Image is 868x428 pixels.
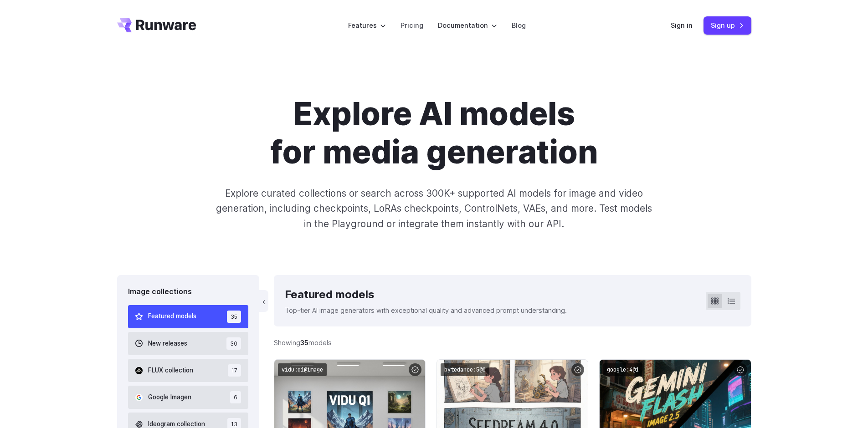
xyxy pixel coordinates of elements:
span: FLUX collection [148,366,193,376]
code: google:4@1 [603,363,642,377]
button: New releases 30 [128,332,249,355]
p: Top-tier AI image generators with exceptional quality and advanced prompt understanding. [285,305,567,316]
span: 35 [227,311,241,323]
a: Sign up [704,16,751,34]
label: Documentation [438,20,497,31]
strong: 35 [300,339,308,346]
div: Featured models [285,286,567,303]
a: Go to / [117,18,196,32]
a: Blog [512,20,526,31]
button: ‹ [259,290,268,312]
a: Sign in [671,20,693,31]
a: Pricing [401,20,423,31]
div: Showing models [274,337,332,348]
code: vidu:q1@image [278,363,327,377]
span: New releases [148,339,187,349]
h1: Explore AI models for media generation [180,95,688,171]
span: 6 [230,391,241,403]
label: Features [348,20,386,31]
code: bytedance:5@0 [441,363,489,377]
p: Explore curated collections or search across 300K+ supported AI models for image and video genera... [212,186,656,231]
span: 30 [226,337,241,350]
span: Featured models [148,311,196,321]
span: 17 [228,364,241,377]
div: Image collections [128,286,249,298]
button: Google Imagen 6 [128,386,249,409]
span: Google Imagen [148,392,191,403]
button: Featured models 35 [128,305,249,328]
button: FLUX collection 17 [128,359,249,382]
